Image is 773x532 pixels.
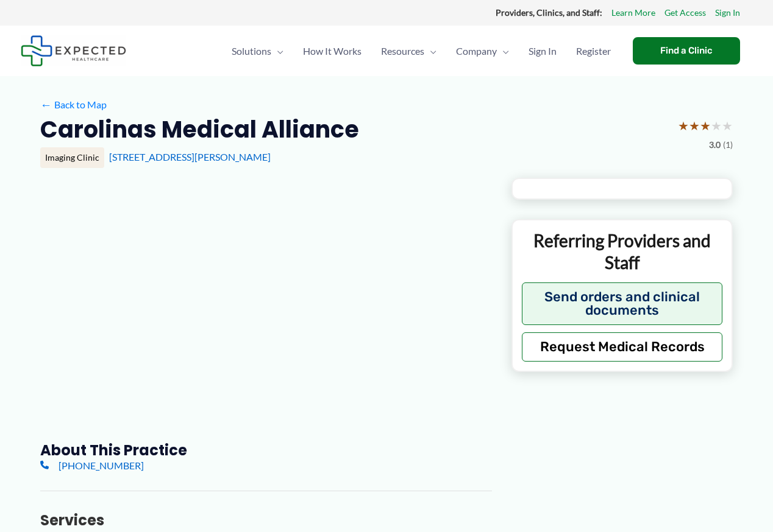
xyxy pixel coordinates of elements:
[689,114,700,137] span: ★
[40,147,104,168] div: Imaging Clinic
[522,332,722,362] button: Request Medical Records
[40,96,107,114] a: ←Back to Map
[723,137,733,153] span: (1)
[611,5,655,21] a: Learn More
[232,30,271,72] span: Solutions
[722,114,733,137] span: ★
[40,460,144,471] a: [PHONE_NUMBER]
[40,99,52,110] span: ←
[222,30,293,72] a: SolutionsMenu Toggle
[711,114,722,137] span: ★
[566,30,621,72] a: Register
[522,282,722,325] button: Send orders and clinical documents
[709,137,721,153] span: 3.0
[519,30,566,72] a: Sign In
[424,30,436,72] span: Menu Toggle
[715,5,740,21] a: Sign In
[633,37,740,65] a: Find a Clinic
[456,30,497,72] span: Company
[700,114,711,137] span: ★
[522,229,722,274] p: Referring Providers and Staff
[271,30,283,72] span: Menu Toggle
[497,30,509,72] span: Menu Toggle
[293,30,371,72] a: How It Works
[109,151,271,163] a: [STREET_ADDRESS][PERSON_NAME]
[496,7,602,18] strong: Providers, Clinics, and Staff:
[222,30,621,72] nav: Primary Site Navigation
[576,30,611,72] span: Register
[381,30,424,72] span: Resources
[303,30,362,72] span: How It Works
[40,114,359,144] h2: Carolinas Medical Alliance
[40,441,492,460] h3: About this practice
[446,30,519,72] a: CompanyMenu Toggle
[678,114,689,137] span: ★
[40,511,492,530] h3: Services
[529,30,557,72] span: Sign In
[664,5,706,21] a: Get Access
[371,30,446,72] a: ResourcesMenu Toggle
[21,35,126,66] img: Expected Healthcare Logo - side, dark font, small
